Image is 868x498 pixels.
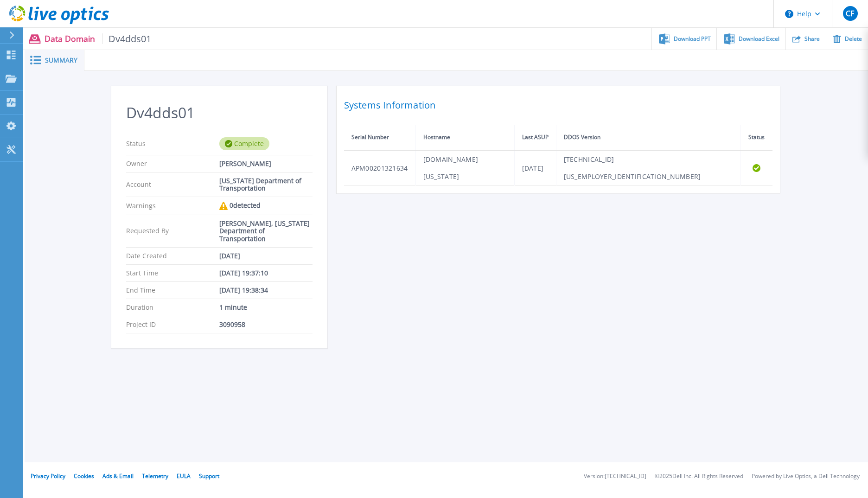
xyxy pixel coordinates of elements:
[752,473,860,479] li: Powered by Live Optics, a Dell Technology
[219,160,313,167] div: [PERSON_NAME]
[739,36,779,42] span: Download Excel
[199,472,219,480] a: Support
[219,137,269,150] div: Complete
[31,472,65,480] a: Privacy Policy
[741,125,772,150] th: Status
[126,220,219,242] p: Requested By
[219,177,313,192] div: [US_STATE] Department of Transportation
[102,33,152,44] span: Dv4dds01
[126,202,219,210] p: Warnings
[344,125,416,150] th: Serial Number
[655,473,743,479] li: © 2025 Dell Inc. All Rights Reserved
[219,220,313,242] div: [PERSON_NAME], [US_STATE] Department of Transportation
[514,125,556,150] th: Last ASUP
[219,321,313,328] div: 3090958
[126,252,219,260] p: Date Created
[126,177,219,192] p: Account
[415,125,514,150] th: Hostname
[102,472,134,480] a: Ads & Email
[415,150,514,185] td: [DOMAIN_NAME][US_STATE]
[177,472,191,480] a: EULA
[126,304,219,311] p: Duration
[804,36,820,42] span: Share
[674,36,711,42] span: Download PPT
[45,33,152,44] p: Data Domain
[126,104,313,121] h2: Dv4dds01
[584,473,646,479] li: Version: [TECHNICAL_ID]
[556,125,741,150] th: DDOS Version
[845,36,862,42] span: Delete
[219,252,313,260] div: [DATE]
[219,304,313,311] div: 1 minute
[556,150,741,185] td: [TECHNICAL_ID][US_EMPLOYER_IDENTIFICATION_NUMBER]
[45,57,77,64] span: Summary
[142,472,168,480] a: Telemetry
[344,97,772,114] h2: Systems Information
[126,321,219,328] p: Project ID
[514,150,556,185] td: [DATE]
[846,10,854,17] span: CF
[126,160,219,167] p: Owner
[344,150,416,185] td: APM00201321634
[219,287,313,294] div: [DATE] 19:38:34
[219,202,313,210] div: 0 detected
[126,287,219,294] p: End Time
[126,137,219,150] p: Status
[126,269,219,277] p: Start Time
[219,269,313,277] div: [DATE] 19:37:10
[74,472,94,480] a: Cookies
